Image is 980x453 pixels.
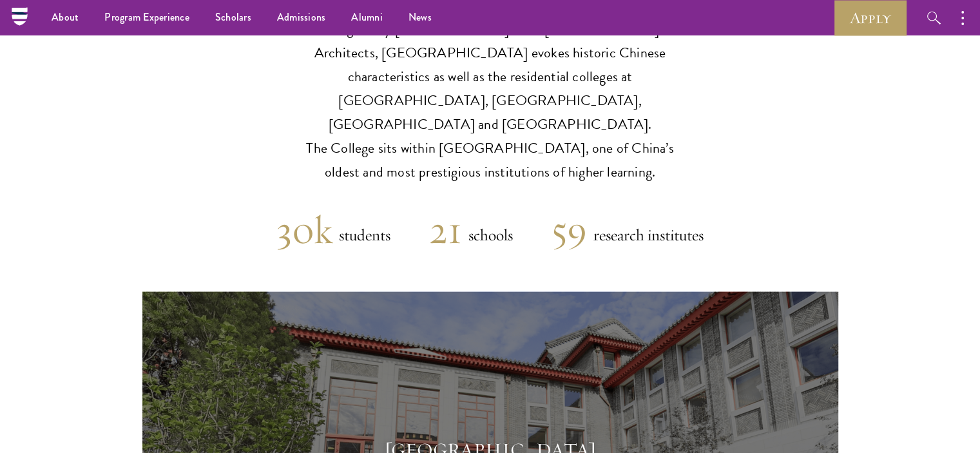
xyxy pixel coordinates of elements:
[291,17,690,184] p: Designed by [PERSON_NAME] A.M. [PERSON_NAME] Architects, [GEOGRAPHIC_DATA] evokes historic Chines...
[552,207,587,253] h2: 59
[276,207,332,253] h2: 30k
[332,222,390,248] h5: students
[462,222,513,248] h5: schools
[587,222,704,248] h5: research institutes
[429,207,462,253] h2: 21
